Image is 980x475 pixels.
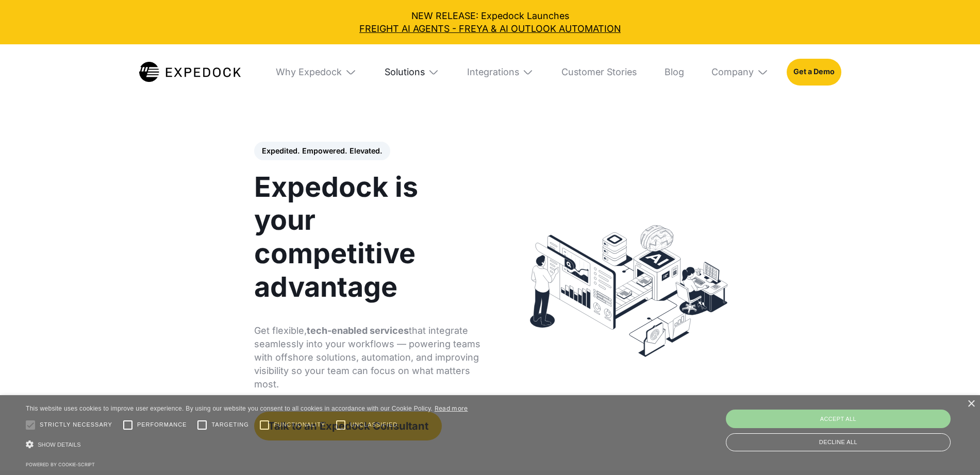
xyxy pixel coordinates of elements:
div: Show details [26,437,468,453]
span: Show details [38,442,81,448]
div: Solutions [375,44,449,100]
iframe: Chat Widget [928,426,980,475]
p: Get flexible, that integrate seamlessly into your workflows — powering teams with offshore soluti... [254,324,482,391]
span: This website uses cookies to improve user experience. By using our website you consent to all coo... [26,405,433,412]
strong: tech-enabled services [307,325,409,336]
span: Targeting [211,420,248,429]
div: NEW RELEASE: Expedock Launches [9,9,971,35]
span: Functionality [274,420,325,429]
div: Company [711,66,754,78]
div: Accept all [726,410,951,428]
h1: Expedock is your competitive advantage [254,171,482,303]
a: FREIGHT AI AGENTS - FREYA & AI OUTLOOK AUTOMATION [9,22,971,35]
div: Decline all [726,433,951,451]
span: Strictly necessary [40,420,112,429]
span: Performance [137,420,187,429]
a: Blog [655,44,693,100]
span: Unclassified [350,420,397,429]
a: Powered by cookie-script [26,462,95,467]
div: Solutions [385,66,425,78]
div: Why Expedock [276,66,342,78]
div: Integrations [467,66,519,78]
a: Get a Demo [787,59,841,86]
div: Company [702,44,777,100]
div: Why Expedock [267,44,366,100]
a: Customer Stories [552,44,646,100]
a: Read more [435,404,468,412]
div: Integrations [458,44,543,100]
div: Close [967,400,975,408]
